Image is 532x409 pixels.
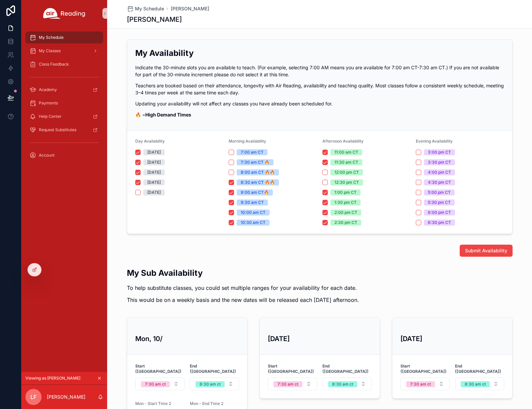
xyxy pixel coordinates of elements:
div: [DATE] [147,179,161,185]
div: 6:00 pm CT [428,210,451,216]
p: To help substitute classes, you could set multiple ranges for your availability for each date. [127,284,359,292]
div: 7:30 am ct [278,381,298,387]
span: Day Availability [135,139,165,144]
span: Submit Availability [465,247,507,254]
div: 3:30 pm CT [428,159,451,165]
h2: My Sub Availability [127,267,359,278]
div: 8:30 am CT 🔥🔥 [241,179,275,185]
div: scrollable content [21,27,107,170]
strong: High Demand Times [145,112,191,117]
div: 12:00 pm CT [334,169,359,175]
h3: [DATE] [268,334,372,344]
a: My Schedule [25,31,103,44]
a: Payments [25,97,103,109]
div: 1:30 pm CT [334,199,357,206]
h1: [PERSON_NAME] [127,15,182,24]
span: Help Center [39,114,62,119]
a: Academy [25,84,103,96]
p: Updating your availability will not affect any classes you have already been scheduled for. [135,100,504,107]
h3: Mon, 10/ [135,334,239,344]
button: Select Button [322,378,372,390]
span: Viewing as [PERSON_NAME] [25,376,80,381]
div: 11:30 am CT [334,159,358,165]
div: 8:30 am ct [332,381,353,387]
button: Select Button [190,378,239,390]
a: My Schedule [127,5,164,12]
span: LF [30,393,36,401]
div: 12:30 pm CT [334,179,359,185]
div: 10:00 am CT [241,210,265,216]
strong: End ([GEOGRAPHIC_DATA]) [322,363,372,374]
div: 4:00 pm CT [428,169,451,175]
a: Class Feedback [25,58,103,70]
strong: Start ([GEOGRAPHIC_DATA]) [268,363,317,374]
div: 3:00 pm CT [428,149,451,155]
div: 7:30 am CT 🔥 [241,159,270,165]
div: 2:30 pm CT [334,220,357,226]
span: Mon - Start Time 2 [135,401,171,406]
span: Account [39,153,55,158]
button: Select Button [268,378,317,390]
p: Teachers are booked based on their attendance, longevity with Air Reading, availability and teach... [135,82,504,96]
button: Submit Availability [460,245,513,257]
span: Academy [39,87,57,92]
p: This would be on a weekly basis and the new dates will be released each [DATE] afternoon. [127,296,359,304]
a: Help Center [25,110,103,122]
div: 2:00 pm CT [334,210,357,216]
a: Account [25,149,103,161]
strong: Start ([GEOGRAPHIC_DATA]) [400,363,450,374]
div: 8:30 am ct [200,381,221,387]
a: Request Substitutes [25,124,103,136]
strong: End ([GEOGRAPHIC_DATA]) [190,363,239,374]
span: Class Feedback [39,62,69,67]
span: Morning Availability [229,139,266,144]
div: 5:00 pm CT [428,189,451,195]
div: 1:00 pm CT [334,189,357,195]
a: [PERSON_NAME] [171,5,209,12]
p: [PERSON_NAME] [47,394,85,400]
h2: My Availability [135,48,504,59]
div: 6:30 pm CT [428,220,451,226]
div: 9:30 am CT [241,199,264,206]
p: 🔥 = [135,111,504,118]
a: My Classes [25,45,103,57]
h3: [DATE] [400,334,504,344]
strong: Start ([GEOGRAPHIC_DATA]) [135,363,184,374]
div: [DATE] [147,189,161,195]
span: Afternoon Availability [322,139,364,144]
span: Payments [39,100,58,106]
button: Select Button [455,378,504,390]
div: [DATE] [147,149,161,155]
div: [DATE] [147,159,161,165]
button: Select Button [135,378,184,390]
span: Evening Availability [416,139,453,144]
div: 8:00 am CT 🔥🔥 [241,169,275,175]
div: 7:30 am ct [410,381,431,387]
span: Request Substitutes [39,127,76,133]
div: [DATE] [147,169,161,175]
div: 9:00 am CT🔥 [241,189,269,195]
div: 5:30 pm CT [428,199,451,206]
span: My Schedule [135,5,164,12]
span: Mon - End Time 2 [190,401,223,406]
div: 11:00 am CT [334,149,358,155]
strong: End ([GEOGRAPHIC_DATA]) [455,363,504,374]
button: Select Button [400,378,450,390]
div: 7:00 am CT [241,149,263,155]
p: Indicate the 30-minute slots you are available to teach. (For example, selecting 7:00 AM means yo... [135,64,504,78]
span: My Schedule [39,35,64,40]
div: 4:30 pm CT [428,179,451,185]
div: 10:30 am CT [241,220,265,226]
span: My Classes [39,48,61,54]
div: 8:30 am ct [465,381,486,387]
div: 7:30 am ct [145,381,166,387]
img: App logo [43,8,85,19]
